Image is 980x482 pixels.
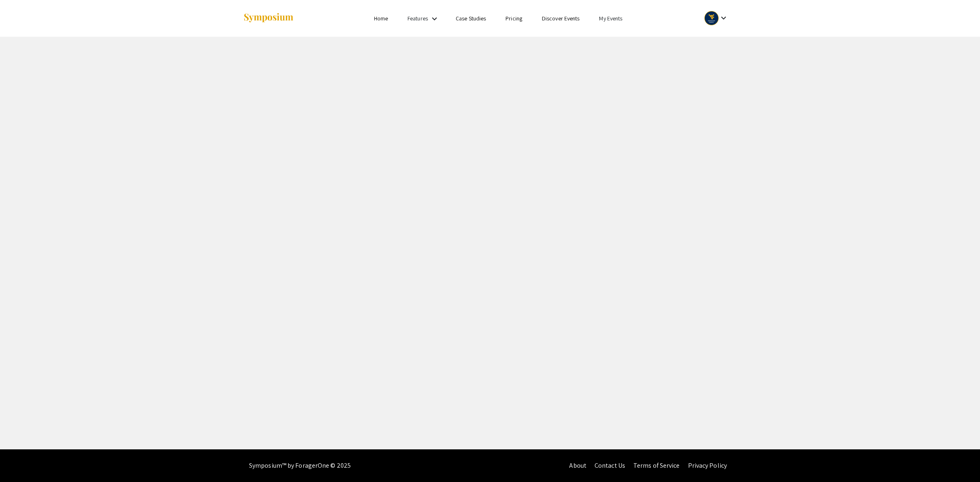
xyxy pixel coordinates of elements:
[599,15,622,22] a: My Events
[696,9,737,27] button: Expand account dropdown
[542,15,580,22] a: Discover Events
[633,461,680,470] a: Terms of Service
[408,15,428,22] a: Features
[374,15,388,22] a: Home
[243,13,294,24] img: Symposium by ForagerOne
[719,13,728,23] mat-icon: Expand account dropdown
[688,461,727,470] a: Privacy Policy
[595,461,625,470] a: Contact Us
[430,14,439,24] mat-icon: Expand Features list
[569,461,586,470] a: About
[456,15,486,22] a: Case Studies
[506,15,522,22] a: Pricing
[249,449,351,482] div: Symposium™ by ForagerOne © 2025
